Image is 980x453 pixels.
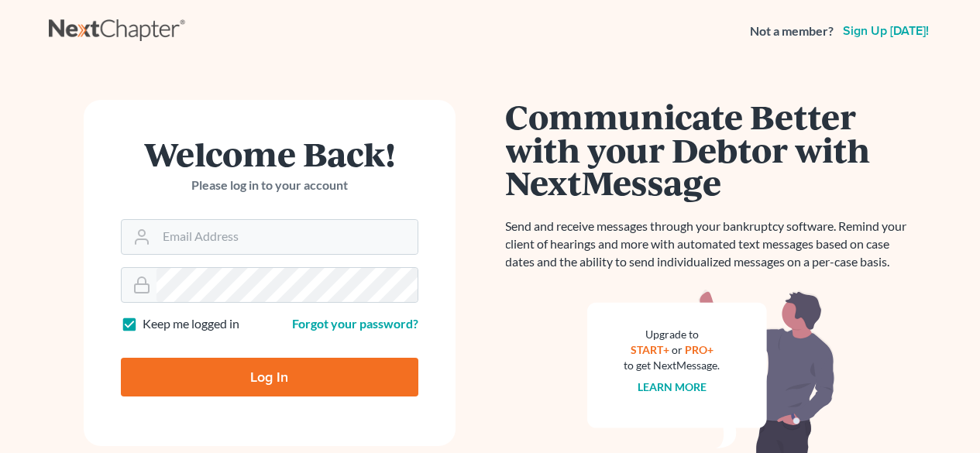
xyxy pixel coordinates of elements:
[121,137,418,170] h1: Welcome Back!
[631,343,669,356] a: START+
[638,380,707,393] a: Learn more
[143,315,239,333] label: Keep me logged in
[840,25,932,37] a: Sign up [DATE]!
[672,343,683,356] span: or
[506,100,916,199] h1: Communicate Better with your Debtor with NextMessage
[624,358,720,373] div: to get NextMessage.
[292,316,418,331] a: Forgot your password?
[121,177,418,194] p: Please log in to your account
[624,327,720,342] div: Upgrade to
[750,22,834,40] strong: Not a member?
[156,220,418,254] input: Email Address
[685,343,714,356] a: PRO+
[121,358,418,396] input: Log In
[506,218,916,271] p: Send and receive messages through your bankruptcy software. Remind your client of hearings and mo...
